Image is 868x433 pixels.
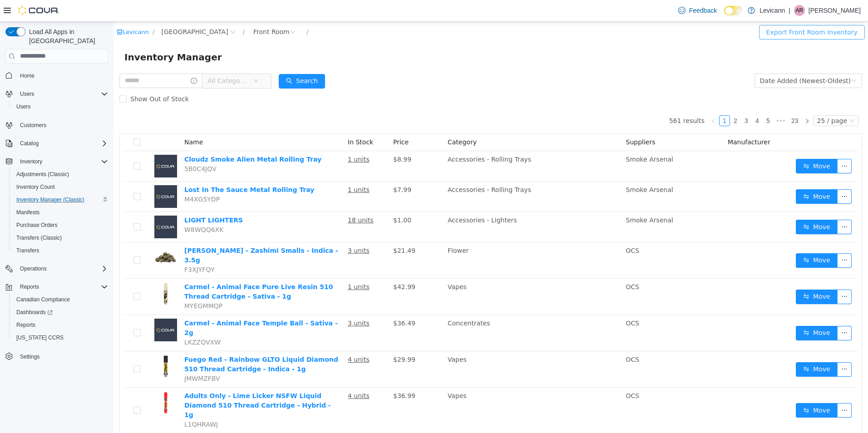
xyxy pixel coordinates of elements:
span: MYEGMMQP [71,280,109,288]
button: Reports [9,319,112,331]
button: Customers [2,118,112,132]
span: W8WQQ6XK [71,204,110,212]
i: icon: down [738,56,743,63]
u: 4 units [234,334,256,341]
span: Smoke Arsenal [513,164,560,172]
button: Transfers [9,244,112,257]
span: OCS [513,334,526,341]
a: Dashboards [13,307,56,318]
button: icon: swapMove [682,137,724,152]
a: 5 [650,94,660,104]
img: Fuego Red - Rainbow GLTO Liquid Diamond 510 Thread Cartridge - Indica - 1g hero shot [41,333,64,356]
i: icon: shop [3,7,9,13]
span: Washington CCRS [13,332,108,343]
img: Cova [18,6,59,15]
span: Suppliers [513,117,542,124]
img: Carmel - Animal Face Temple Ball - Sativa - 2g placeholder [41,297,64,320]
a: Adjustments (Classic) [13,169,73,180]
u: 4 units [234,370,256,378]
span: Operations [16,263,108,274]
a: Manifests [13,207,43,218]
img: Cloudz Smoke Alien Metal Rolling Tray placeholder [41,133,64,156]
span: Inventory Manager [11,28,114,43]
span: Dashboards [16,309,53,316]
span: Users [16,103,30,110]
li: 1 [606,93,616,104]
img: BC Smalls - Zashimi Smalls - Indica - 3.5g hero shot [41,224,64,247]
span: $36.49 [280,298,302,305]
span: Feedback [689,6,717,15]
span: Adjustments (Classic) [13,169,108,180]
button: Catalog [16,138,42,149]
li: 561 results [556,93,591,104]
i: icon: down [735,96,741,103]
button: Manifests [9,206,112,219]
a: 3 [628,94,638,104]
u: 18 units [234,195,260,202]
span: F3XJYFQY [71,244,101,251]
span: Settings [20,353,39,360]
span: OCS [513,298,526,305]
button: Transfers (Classic) [9,231,112,244]
span: AR [796,5,804,16]
td: Vapes [330,330,509,366]
a: LIGHT LIGHTERS [71,195,129,202]
td: Flower [330,221,509,257]
span: $7.99 [280,164,298,172]
span: [US_STATE] CCRS [16,334,64,341]
a: Carmel - Animal Face Pure Live Resin 510 Thread Cartridge - Sativa - 1g [71,261,219,278]
span: Home [20,72,35,79]
li: 2 [616,93,627,104]
li: Next 5 Pages [660,93,675,104]
i: icon: right [691,97,696,102]
span: L1QHRAWJ [71,399,104,406]
img: Adults Only - Lime Licker NSFW Liquid Diamond 510 Thread Cartridge - Hybrid - 1g hero shot [41,369,64,392]
a: 23 [675,94,688,104]
li: 4 [638,93,649,104]
button: icon: searchSearch [165,52,212,67]
span: Operations [20,265,47,272]
a: Transfers (Classic) [13,232,65,243]
a: Inventory Count [13,182,59,192]
span: Reports [13,320,108,330]
a: Home [16,70,38,81]
span: Customers [20,122,46,129]
button: icon: ellipsis [724,137,738,152]
a: Feedback [675,1,720,20]
a: Adults Only - Lime Licker NSFW Liquid Diamond 510 Thread Cartridge - Hybrid - 1g [71,370,217,397]
u: 3 units [234,298,256,305]
a: 2 [617,94,627,104]
u: 3 units [234,225,256,232]
a: Users [13,101,34,112]
button: icon: swapMove [682,340,724,355]
span: Catalog [16,138,108,149]
button: Operations [16,263,50,274]
span: / [39,7,41,14]
button: icon: ellipsis [724,198,738,212]
u: 1 units [234,134,256,141]
div: Adam Rouselle [794,5,805,16]
button: Canadian Compliance [9,293,112,306]
button: icon: ellipsis [724,304,738,319]
nav: Complex example [5,65,108,387]
a: Settings [16,351,43,362]
img: Lost In The Sauce Metal Rolling Tray placeholder [41,163,64,186]
td: Accessories - Rolling Trays [330,160,509,190]
a: [US_STATE] CCRS [13,332,67,343]
span: Reports [16,281,108,292]
span: 5B0C4JQV [71,143,103,151]
span: JMWMZFBV [71,353,107,360]
div: 25 / page [704,94,734,104]
span: Canadian Compliance [16,296,70,303]
span: Users [13,101,108,112]
div: Date Added (Newest-Oldest) [646,52,737,66]
u: 1 units [234,164,256,172]
p: Levicann [759,5,785,16]
span: Catalog [20,140,39,147]
button: Adjustments (Classic) [9,168,112,181]
button: icon: ellipsis [724,167,738,182]
i: icon: left [597,97,603,102]
li: 5 [649,93,660,104]
u: 1 units [234,261,256,269]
